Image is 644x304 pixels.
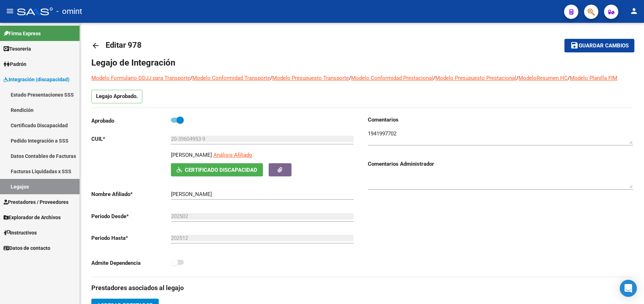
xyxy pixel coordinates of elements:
[91,75,190,81] a: Modelo Formulario DDJJ para Transporte
[91,212,171,220] p: Periodo Desde
[4,30,41,37] span: Firma Express
[171,151,212,159] p: [PERSON_NAME]
[171,163,263,176] button: Certificado Discapacidad
[630,7,638,15] mat-icon: person
[91,135,171,143] p: CUIL
[91,234,171,242] p: Periodo Hasta
[435,75,516,81] a: Modelo Presupuesto Prestacional
[192,75,270,81] a: Modelo Conformidad Transporte
[213,152,252,158] span: Análisis Afiliado
[4,45,31,53] span: Tesorería
[91,190,171,198] p: Nombre Afiliado
[185,167,257,173] span: Certificado Discapacidad
[570,41,579,50] mat-icon: save
[4,229,37,237] span: Instructivos
[4,244,50,252] span: Datos de contacto
[518,75,568,81] a: ModeloResumen HC
[91,90,142,103] p: Legajo Aprobado.
[56,4,82,19] span: - omint
[91,117,171,125] p: Aprobado
[91,283,633,293] h3: Prestadores asociados al legajo
[91,41,100,50] mat-icon: arrow_back
[620,280,637,297] div: Open Intercom Messenger
[579,43,629,49] span: Guardar cambios
[368,116,633,124] h3: Comentarios
[4,198,69,206] span: Prestadores / Proveedores
[91,57,633,68] h1: Legajo de Integración
[4,213,61,221] span: Explorador de Archivos
[6,7,14,15] mat-icon: menu
[4,60,26,68] span: Padrón
[564,39,634,52] button: Guardar cambios
[4,76,70,83] span: Integración (discapacidad)
[351,75,433,81] a: Modelo Conformidad Prestacional
[272,75,349,81] a: Modelo Presupuesto Transporte
[106,41,142,50] span: Editar 978
[368,160,633,168] h3: Comentarios Administrador
[91,259,171,267] p: Admite Dependencia
[570,75,617,81] a: Modelo Planilla FIM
